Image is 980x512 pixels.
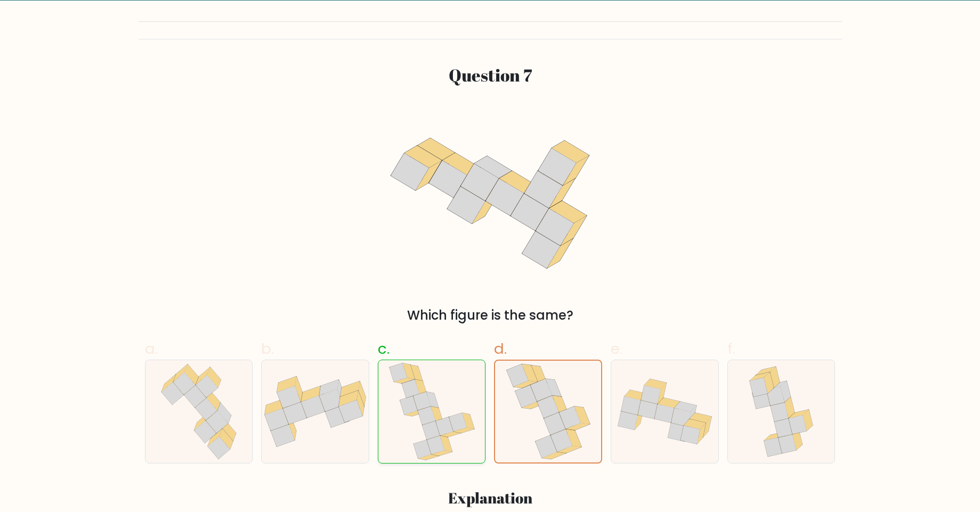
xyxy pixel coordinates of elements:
[611,338,622,359] span: e.
[145,338,158,359] span: a.
[378,338,390,359] span: c.
[261,338,274,359] span: b.
[151,306,829,325] div: Which figure is the same?
[727,338,735,359] span: f.
[494,338,507,359] span: d.
[204,65,777,85] h2: Question 7
[151,489,829,507] h3: Explanation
